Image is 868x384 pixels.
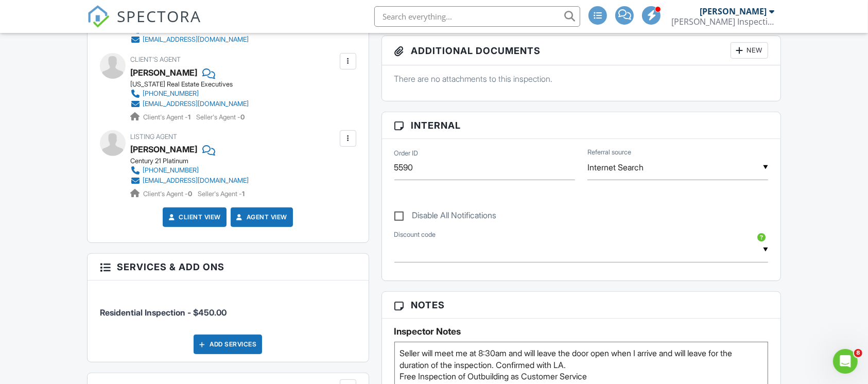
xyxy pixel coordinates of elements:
h5: Inspector Notes [394,326,769,337]
span: Client's Agent - [143,190,194,198]
h3: Services & Add ons [88,254,369,281]
label: Discount code [394,230,436,239]
div: [US_STATE] Real Estate Executives [130,80,257,89]
a: SPECTORA [87,14,201,36]
a: Client View [166,212,221,222]
a: [PERSON_NAME] [130,65,197,80]
span: 8 [854,349,862,357]
a: [EMAIL_ADDRESS][DOMAIN_NAME] [130,99,249,109]
a: [EMAIL_ADDRESS][DOMAIN_NAME] [130,176,249,186]
span: Seller's Agent - [198,190,245,198]
input: Search everything... [374,6,580,27]
strong: 0 [188,190,192,198]
h3: Internal [382,112,781,139]
div: [EMAIL_ADDRESS][DOMAIN_NAME] [143,177,249,185]
span: Client's Agent [130,56,181,63]
div: [EMAIL_ADDRESS][DOMAIN_NAME] [143,36,249,44]
div: [PHONE_NUMBER] [143,166,199,174]
strong: 1 [188,113,190,121]
strong: 0 [240,113,245,121]
div: Add Services [194,335,262,354]
label: Referral source [587,148,631,157]
label: Order ID [394,149,419,158]
span: Seller's Agent - [196,113,245,121]
h3: Notes [382,292,781,319]
span: Listing Agent [130,133,177,141]
span: Residential Inspection - $450.00 [100,307,227,318]
li: Service: Residential Inspection [100,288,356,326]
div: [PERSON_NAME] [700,6,767,16]
strong: 1 [242,190,245,198]
a: [PHONE_NUMBER] [130,89,249,99]
p: There are no attachments to this inspection. [394,73,769,84]
h3: Additional Documents [382,36,781,65]
div: Century 21 Platinum [130,157,257,165]
span: Client's Agent - [143,113,192,121]
div: New [731,42,768,59]
a: [PHONE_NUMBER] [130,165,249,176]
label: Disable All Notifications [394,211,497,223]
div: [EMAIL_ADDRESS][DOMAIN_NAME] [143,100,249,108]
img: The Best Home Inspection Software - Spectora [87,5,110,28]
div: [PHONE_NUMBER] [143,90,199,98]
span: SPECTORA [117,5,201,27]
a: [PERSON_NAME] [130,142,197,157]
a: [EMAIL_ADDRESS][DOMAIN_NAME] [130,34,249,45]
div: Palmer Inspections [671,16,774,27]
iframe: Intercom live chat [833,349,858,374]
a: Agent View [234,212,287,222]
